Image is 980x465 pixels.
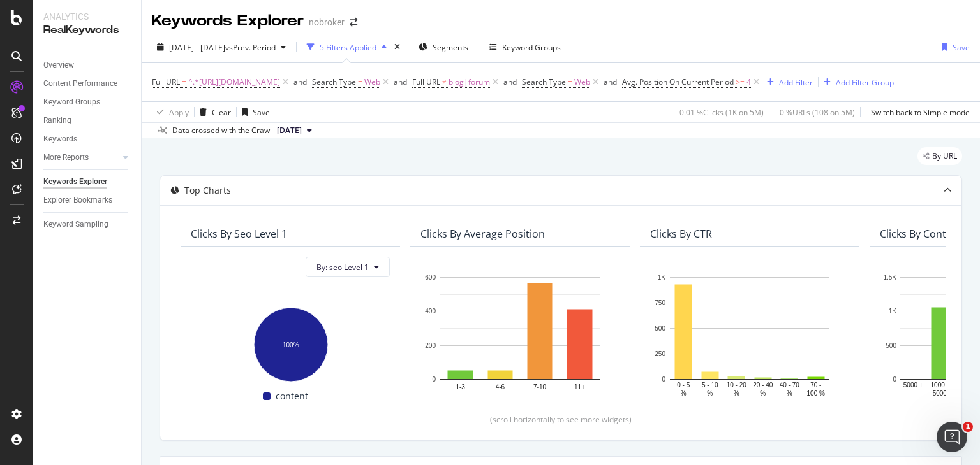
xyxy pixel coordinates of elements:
[188,73,280,91] span: ^.*[URL][DOMAIN_NAME]
[932,152,957,160] span: By URL
[496,383,505,390] text: 4-6
[43,23,131,38] div: RealKeywords
[933,390,947,397] text: 5000
[836,77,894,88] div: Add Filter Group
[432,376,436,383] text: 0
[503,76,517,88] button: and
[320,42,376,53] div: 5 Filters Applied
[195,102,231,122] button: Clear
[43,194,112,207] div: Explorer Bookmarks
[152,102,189,122] button: Apply
[780,107,855,118] div: 0 % URLs ( 108 on 5M )
[883,274,896,281] text: 1.5K
[762,75,813,90] button: Add Filter
[702,382,718,389] text: 5 - 10
[152,10,304,32] div: Keywords Explorer
[283,341,299,348] text: 100%
[293,76,307,88] button: and
[449,73,490,91] span: blog|forum
[43,96,132,109] a: Keyword Groups
[306,257,390,277] button: By: seo Level 1
[394,76,407,88] button: and
[420,271,620,399] svg: A chart.
[871,107,970,118] div: Switch back to Simple mode
[413,37,473,57] button: Segments
[425,342,436,349] text: 200
[272,123,317,138] button: [DATE]
[886,342,896,349] text: 500
[225,42,276,53] span: vs Prev. Period
[43,194,132,207] a: Explorer Bookmarks
[502,42,561,53] div: Keyword Groups
[655,299,665,306] text: 750
[734,390,739,397] text: %
[43,114,71,127] div: Ranking
[604,76,617,87] div: and
[43,10,131,23] div: Analytics
[43,151,119,164] a: More Reports
[43,59,132,72] a: Overview
[43,77,117,90] div: Content Performance
[503,76,517,87] div: and
[309,16,345,29] div: nobroker
[889,308,897,315] text: 1K
[574,383,585,390] text: 11+
[622,76,734,87] span: Avg. Position On Current Period
[237,102,270,122] button: Save
[522,76,566,87] span: Search Type
[736,76,745,87] span: >=
[392,41,403,54] div: times
[866,102,970,122] button: Switch back to Simple mode
[810,382,821,389] text: 70 -
[184,184,231,197] div: Top Charts
[43,132,77,146] div: Keywords
[43,175,132,189] a: Keywords Explorer
[350,18,357,27] div: arrow-right-arrow-left
[425,308,436,315] text: 400
[893,376,896,383] text: 0
[917,147,962,165] div: legacy label
[604,76,617,88] button: and
[655,350,665,357] text: 250
[574,73,590,91] span: Web
[819,75,894,90] button: Add Filter Group
[433,42,468,53] span: Segments
[681,390,687,397] text: %
[753,382,773,389] text: 20 - 40
[727,382,747,389] text: 10 - 20
[650,271,849,399] div: A chart.
[43,96,100,109] div: Keyword Groups
[253,107,270,118] div: Save
[394,76,407,87] div: and
[760,390,766,397] text: %
[293,76,307,87] div: and
[302,37,392,57] button: 5 Filters Applied
[191,301,390,383] svg: A chart.
[175,414,946,425] div: (scroll horizontally to see more widgets)
[43,59,74,72] div: Overview
[420,227,545,240] div: Clicks By Average Position
[937,422,967,452] iframe: Intercom live chat
[746,73,751,91] span: 4
[43,175,107,189] div: Keywords Explorer
[43,151,89,164] div: More Reports
[169,107,189,118] div: Apply
[169,42,225,53] span: [DATE] - [DATE]
[43,218,132,231] a: Keyword Sampling
[456,383,465,390] text: 1-3
[43,218,108,231] div: Keyword Sampling
[787,390,792,397] text: %
[277,125,302,136] span: 2025 Aug. 4th
[963,422,973,432] span: 1
[903,382,923,389] text: 5000 +
[662,376,665,383] text: 0
[43,132,132,146] a: Keywords
[43,77,132,90] a: Content Performance
[568,76,572,87] span: =
[679,107,764,118] div: 0.01 % Clicks ( 1K on 5M )
[152,37,291,57] button: [DATE] - [DATE]vsPrev. Period
[931,382,949,389] text: 1000 -
[953,42,970,53] div: Save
